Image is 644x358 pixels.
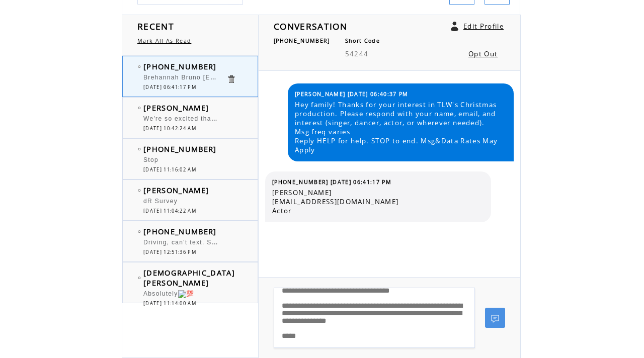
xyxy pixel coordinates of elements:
span: 54244 [345,49,369,58]
span: [DEMOGRAPHIC_DATA] [PERSON_NAME] [143,267,235,288]
span: [PERSON_NAME] [143,103,209,113]
img: 💯 [178,290,194,298]
a: Opt Out [468,49,498,58]
span: [DATE] 10:42:24 AM [143,125,196,132]
img: bulletEmpty.png [138,230,141,233]
img: bulletEmpty.png [138,189,141,192]
span: Driving, can't text. Sent from MY ROGUE [143,236,280,246]
span: [PHONE_NUMBER] [143,144,217,154]
a: Click to delete these messgaes [226,74,236,84]
span: [DATE] 11:04:22 AM [143,208,196,214]
a: Edit Profile [463,22,504,31]
img: bulletEmpty.png [138,65,141,68]
span: Stop [143,156,158,163]
img: bulletEmpty.png [138,107,141,109]
a: Click to edit user profile [451,22,458,31]
span: [PHONE_NUMBER] [DATE] 06:41:17 PM [272,178,391,186]
span: Absolutely [143,290,194,297]
span: CONVERSATION [274,20,347,32]
span: [DATE] 06:41:17 PM [143,84,196,91]
img: bulletEmpty.png [138,148,141,150]
img: bulletEmpty.png [138,277,141,279]
span: [PHONE_NUMBER] [274,37,330,44]
span: Short Code [345,37,380,44]
span: [PERSON_NAME] [143,185,209,195]
span: dR Survey [143,198,178,205]
span: RECENT [137,20,174,32]
span: [DATE] 11:14:00 AM [143,300,196,307]
span: [DATE] 11:16:02 AM [143,166,196,173]
a: Mark All As Read [137,37,191,44]
span: [PERSON_NAME] [EMAIL_ADDRESS][DOMAIN_NAME] Actor [272,188,484,215]
span: [PHONE_NUMBER] [143,61,217,71]
span: Hey family! Thanks for your interest in TLW's Christmas production. Please respond with your name... [295,100,506,154]
span: [DATE] 12:51:36 PM [143,249,196,255]
span: [PHONE_NUMBER] [143,226,217,236]
span: Brehannah Bruno [EMAIL_ADDRESS][DOMAIN_NAME] Actor [143,71,344,81]
span: [PERSON_NAME] [DATE] 06:40:37 PM [295,91,409,98]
